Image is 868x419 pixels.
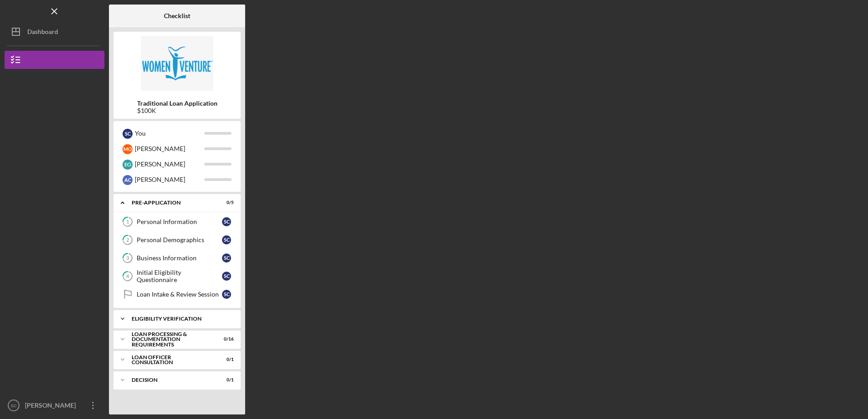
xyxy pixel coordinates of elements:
[27,23,58,43] div: Dashboard
[137,269,222,283] div: Initial Eligibility Questionnaire
[132,200,211,205] div: Pre-Application
[123,129,133,139] div: S C
[135,172,204,187] div: [PERSON_NAME]
[118,213,236,231] a: 1Personal InformationSC
[164,12,190,19] b: Checklist
[5,396,104,414] button: SC[PERSON_NAME]
[118,231,236,249] a: 2Personal DemographicsSC
[137,254,222,262] div: Business Information
[123,160,133,170] div: E O
[5,23,104,41] button: Dashboard
[126,237,129,243] tspan: 2
[222,217,231,226] div: S C
[137,236,222,244] div: Personal Demographics
[135,156,204,172] div: [PERSON_NAME]
[222,235,231,244] div: S C
[126,219,129,225] tspan: 1
[137,100,217,107] b: Traditional Loan Application
[222,290,231,299] div: S C
[126,255,129,261] tspan: 3
[222,253,231,263] div: S C
[126,273,129,279] tspan: 4
[222,272,231,281] div: S C
[137,291,222,298] div: Loan Intake & Review Session
[23,396,82,417] div: [PERSON_NAME]
[132,355,211,365] div: Loan Officer Consultation
[118,285,236,303] a: Loan Intake & Review SessionSC
[113,36,241,91] img: Product logo
[217,357,234,362] div: 0 / 1
[132,377,211,383] div: Decision
[135,126,204,141] div: You
[217,336,234,342] div: 0 / 16
[123,144,133,154] div: M O
[10,403,16,408] text: SC
[118,249,236,267] a: 3Business InformationSC
[135,141,204,156] div: [PERSON_NAME]
[217,377,234,383] div: 0 / 1
[137,107,217,114] div: $100K
[123,175,133,185] div: A C
[137,218,222,225] div: Personal Information
[132,331,211,347] div: Loan Processing & Documentation Requirements
[132,316,229,322] div: Eligibility Verification
[217,200,234,205] div: 0 / 5
[118,267,236,285] a: 4Initial Eligibility QuestionnaireSC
